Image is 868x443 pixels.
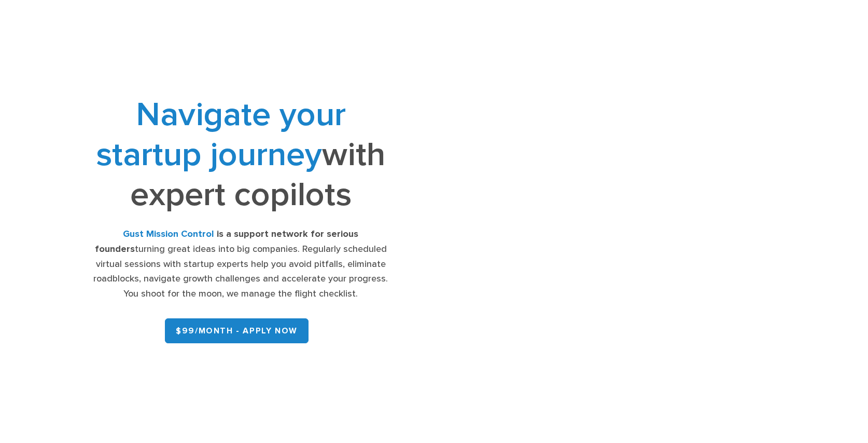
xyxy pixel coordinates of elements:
a: $99/month - APPLY NOW [165,318,309,343]
strong: Gust Mission Control [123,229,214,239]
div: turning great ideas into big companies. Regularly scheduled virtual sessions with startup experts... [92,227,389,302]
span: Navigate your startup journey [96,95,346,174]
h1: with expert copilots [92,95,389,214]
strong: is a support network for serious founders [95,229,359,254]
